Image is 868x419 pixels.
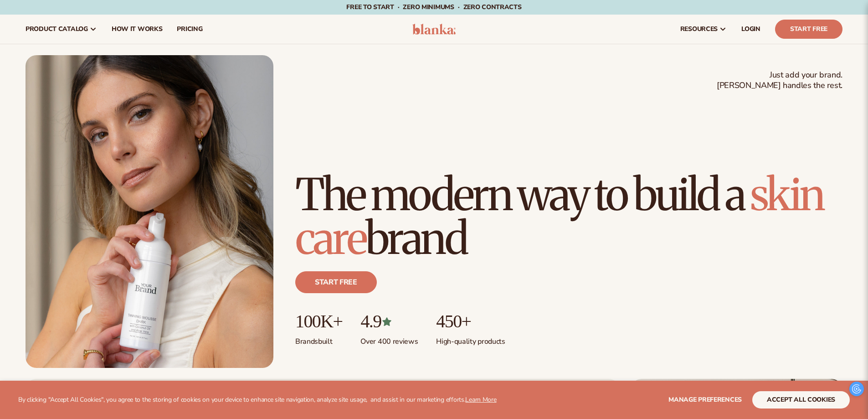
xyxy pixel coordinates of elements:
span: Free to start · ZERO minimums · ZERO contracts [346,3,521,11]
p: By clicking "Accept All Cookies", you agree to the storing of cookies on your device to enhance s... [18,396,497,404]
h1: The modern way to build a brand [295,173,842,260]
a: Learn More [465,395,496,404]
span: pricing [177,26,202,33]
a: LOGIN [734,15,768,44]
button: accept all cookies [752,391,850,409]
a: pricing [169,15,210,44]
span: Just add your brand. [PERSON_NAME] handles the rest. [717,70,842,91]
span: LOGIN [741,26,760,33]
img: logo [412,24,456,35]
span: How It Works [112,26,163,33]
a: resources [673,15,734,44]
span: skin care [295,167,823,266]
img: Female holding tanning mousse. [26,55,273,368]
p: Brands built [295,331,342,347]
span: resources [680,26,718,33]
a: Start Free [775,20,842,39]
a: Start free [295,271,377,293]
p: 100K+ [295,311,342,331]
p: High-quality products [436,331,505,347]
a: product catalog [18,15,104,44]
button: Manage preferences [668,391,742,409]
a: How It Works [104,15,170,44]
p: 450+ [436,311,505,331]
p: 4.9 [360,311,418,331]
p: Over 400 reviews [360,331,418,347]
span: product catalog [26,26,88,33]
span: Manage preferences [668,395,742,404]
